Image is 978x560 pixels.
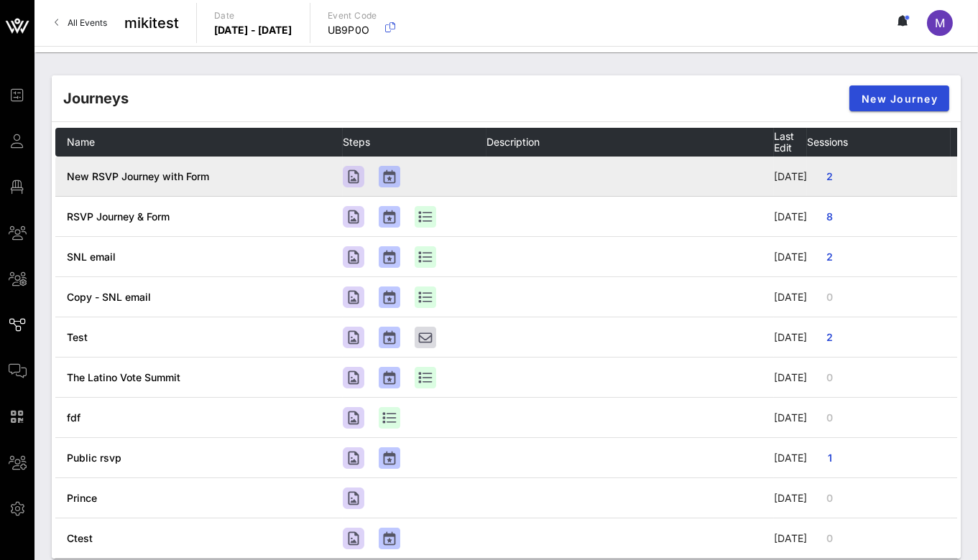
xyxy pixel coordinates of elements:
[818,331,841,343] span: 2
[818,210,841,223] span: 8
[67,452,121,464] a: Public rsvp
[935,16,945,30] span: M
[46,11,116,34] a: All Events
[486,136,540,148] span: Description
[774,170,807,182] span: [DATE]
[807,136,848,148] span: Sessions
[67,411,80,424] a: fdf
[67,371,180,383] a: The Latino Vote Summit
[124,12,179,34] span: mikitest
[849,85,949,111] button: New Journey
[774,411,807,424] span: [DATE]
[328,23,377,37] p: UB9P0O
[807,445,853,471] button: 1
[486,128,774,157] th: Description: Not sorted. Activate to sort ascending.
[807,204,853,230] button: 8
[67,210,170,223] a: RSVP Journey & Form
[214,23,292,37] p: [DATE] - [DATE]
[818,170,841,182] span: 2
[774,371,807,383] span: [DATE]
[818,452,841,464] span: 1
[774,492,807,504] span: [DATE]
[927,10,953,36] div: M
[63,88,129,109] div: Journeys
[67,170,209,182] a: New RSVP Journey with Form
[67,291,151,303] a: Copy - SNL email
[807,244,853,270] button: 2
[807,164,853,190] button: 2
[328,9,377,23] p: Event Code
[774,331,807,343] span: [DATE]
[807,325,853,350] button: 2
[67,136,95,148] span: Name
[68,17,107,28] span: All Events
[67,492,97,504] a: Prince
[55,128,343,157] th: Name: Not sorted. Activate to sort ascending.
[774,291,807,303] span: [DATE]
[214,9,292,23] p: Date
[818,251,841,263] span: 2
[807,128,951,157] th: Sessions: Not sorted. Activate to sort ascending.
[774,130,794,154] span: Last Edit
[774,452,807,464] span: [DATE]
[67,532,93,544] a: Ctest
[343,128,486,157] th: Steps
[343,136,370,148] span: Steps
[774,532,807,544] span: [DATE]
[774,128,807,157] th: Last Edit: Not sorted. Activate to sort ascending.
[774,251,807,263] span: [DATE]
[861,93,938,105] span: New Journey
[67,251,116,263] a: SNL email
[774,210,807,223] span: [DATE]
[67,331,88,343] a: Test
